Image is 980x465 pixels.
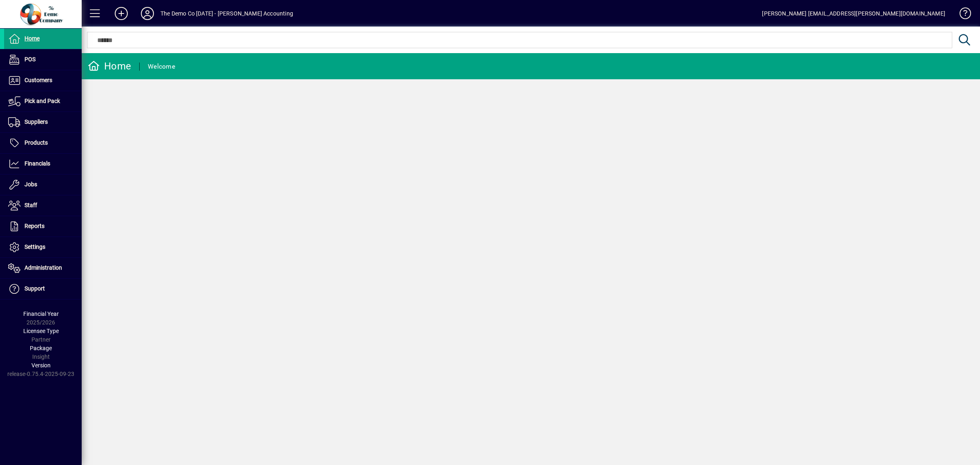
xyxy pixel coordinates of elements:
[4,154,82,174] a: Financials
[24,35,40,42] span: Home
[23,328,59,334] span: Licensee Type
[24,98,60,104] span: Pick and Pack
[4,91,82,112] a: Pick and Pack
[134,6,160,21] button: Profile
[24,139,48,146] span: Products
[4,216,82,237] a: Reports
[108,6,134,21] button: Add
[762,7,945,20] div: [PERSON_NAME] [EMAIL_ADDRESS][PERSON_NAME][DOMAIN_NAME]
[24,264,62,271] span: Administration
[24,118,48,125] span: Suppliers
[24,202,37,208] span: Staff
[24,244,45,250] span: Settings
[24,223,45,229] span: Reports
[4,279,82,299] a: Support
[953,2,970,28] a: Knowledge Base
[31,362,51,369] span: Version
[4,70,82,91] a: Customers
[4,49,82,70] a: POS
[24,56,36,63] span: POS
[4,237,82,257] a: Settings
[160,7,293,20] div: The Demo Co [DATE] - [PERSON_NAME] Accounting
[88,60,131,73] div: Home
[30,345,52,351] span: Package
[24,285,45,292] span: Support
[24,77,52,83] span: Customers
[4,258,82,278] a: Administration
[4,174,82,195] a: Jobs
[24,160,50,167] span: Financials
[4,195,82,216] a: Staff
[24,181,37,188] span: Jobs
[4,112,82,132] a: Suppliers
[23,311,59,317] span: Financial Year
[4,133,82,153] a: Products
[148,60,175,73] div: Welcome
